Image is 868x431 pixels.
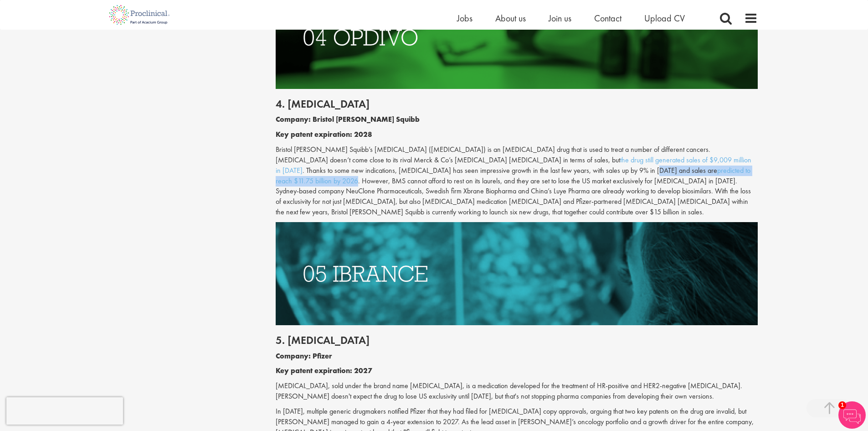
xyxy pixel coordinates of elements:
[276,130,372,139] b: Key patent expiration: 2028
[276,166,750,186] a: predicted to reach $11.75 billion by 2026
[457,12,473,24] a: Jobs
[549,12,571,24] a: Join us
[594,12,621,24] a: Contact
[276,114,420,124] b: Company: Bristol [PERSON_NAME] Squibb
[495,12,526,24] a: About us
[276,222,758,325] img: Drugs with patents due to expire Ibrance
[276,351,332,361] b: Company: Pfizer
[276,98,758,110] h2: 4. [MEDICAL_DATA]
[276,145,758,218] p: Bristol [PERSON_NAME] Squibb’s [MEDICAL_DATA] ([MEDICAL_DATA]) is an [MEDICAL_DATA] drug that is ...
[838,401,846,409] span: 1
[838,401,866,429] img: Chatbot
[276,334,758,346] h2: 5. [MEDICAL_DATA]
[276,366,372,375] b: Key patent expiration: 2027
[6,397,123,425] iframe: reCAPTCHA
[276,381,758,402] p: [MEDICAL_DATA], sold under the brand name [MEDICAL_DATA], is a medication developed for the treat...
[644,12,685,24] a: Upload CV
[276,155,751,175] a: the drug still generated sales of $9,009 million in [DATE]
